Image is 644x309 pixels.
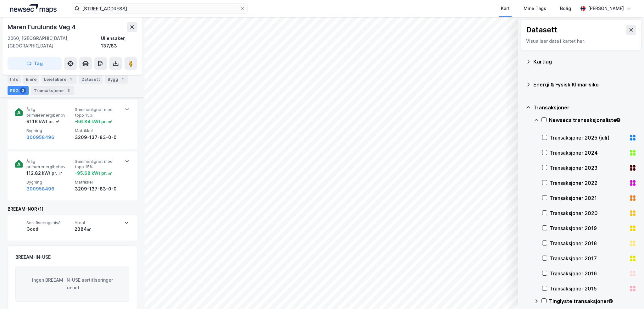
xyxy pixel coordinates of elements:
span: Matrikkel [75,179,121,185]
div: 3 [20,87,26,94]
span: Bygning [26,179,72,185]
div: 112.82 [26,169,63,177]
div: Bygg [105,75,128,84]
div: 5 [65,87,72,94]
div: [PERSON_NAME] [588,5,624,12]
div: Transaksjoner 2016 [550,270,626,277]
div: Transaksjoner 2025 (juli) [550,134,626,141]
div: 3209-137-83-0-0 [75,185,121,193]
div: Energi & Fysisk Klimarisiko [533,81,636,88]
div: kWt pr. ㎡ [38,118,59,125]
div: Tinglyste transaksjoner [549,297,636,305]
div: Transaksjoner 2018 [550,240,626,247]
div: Transaksjoner [533,104,636,111]
div: 2384㎡ [75,225,120,233]
div: ESG [8,86,29,95]
img: logo.a4113a55bc3d86da70a041830d287a7e.svg [10,4,57,13]
span: Sammenlignet med topp 15% [75,107,121,118]
div: Ullensaker, 137/83 [101,35,137,50]
span: Årlig primærenergibehov [26,159,72,170]
div: Transaksjoner 2017 [550,255,626,262]
div: 2060, [GEOGRAPHIC_DATA], [GEOGRAPHIC_DATA] [8,35,101,50]
iframe: Chat Widget [613,279,644,309]
div: 1 [119,76,126,82]
div: Transaksjoner 2020 [550,209,626,217]
div: Transaksjoner 2015 [550,285,626,292]
div: Transaksjoner 2021 [550,194,626,202]
div: Kart [501,5,510,12]
div: Transaksjoner 2019 [550,224,626,232]
span: Årlig primærenergibehov [26,107,72,118]
div: Visualiser data i kartet her. [526,37,636,45]
div: -95.68 kWt pr. ㎡ [75,169,112,177]
div: Transaksjoner [31,86,74,95]
span: Areal [75,220,120,225]
button: Tag [8,57,62,70]
div: Datasett [79,75,103,84]
div: Leietakere [42,75,76,84]
div: Good [26,225,72,233]
div: kWt pr. ㎡ [41,169,63,177]
div: Ingen BREEAM-IN-USE sertifiseringer funnet [15,266,129,302]
div: Mine Tags [524,5,546,12]
button: 300958496 [26,185,54,193]
div: Datasett [526,25,557,35]
div: Eiere [23,75,39,84]
span: Bygning [26,128,72,133]
div: 91.16 [26,118,59,125]
button: 300958496 [26,134,54,141]
div: Bolig [560,5,571,12]
div: Transaksjoner 2024 [550,149,626,157]
div: 3209-137-83-0-0 [75,134,121,141]
div: Maren Furulunds Veg 4 [8,22,77,32]
div: Transaksjoner 2022 [550,179,626,187]
input: Søk på adresse, matrikkel, gårdeiere, leietakere eller personer [80,4,240,13]
div: Transaksjoner 2023 [550,164,626,172]
div: -56.84 kWt pr. ㎡ [75,118,112,125]
div: Tooltip anchor [615,117,621,123]
div: Kontrollprogram for chat [613,279,644,309]
div: Info [8,75,21,84]
div: BREEAM-NOR (1) [8,205,137,213]
span: Matrikkel [75,128,121,133]
span: Sertifiseringsnivå [26,220,72,225]
div: Newsecs transaksjonsliste [549,116,636,124]
div: Kartlag [533,58,636,65]
div: 1 [68,76,74,82]
div: BREEAM-IN-USE [15,253,51,261]
span: Sammenlignet med topp 15% [75,159,121,170]
div: Tooltip anchor [608,298,613,304]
